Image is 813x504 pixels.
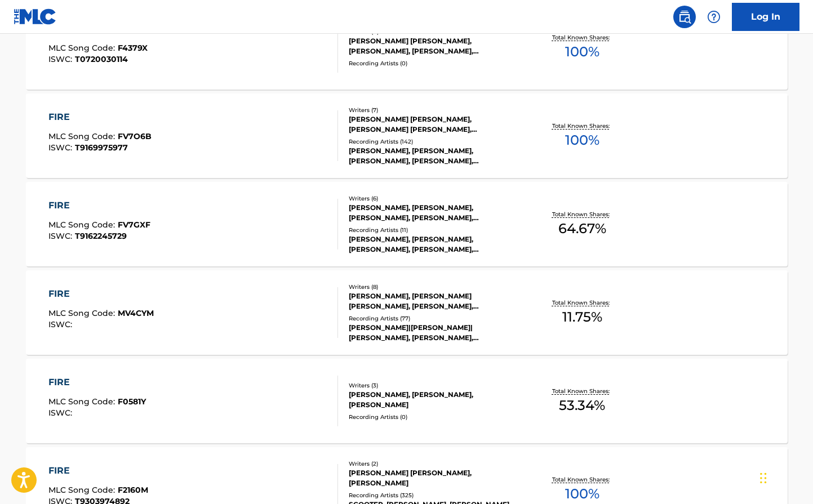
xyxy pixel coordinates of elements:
div: Recording Artists ( 77 ) [349,314,519,323]
a: FIREMLC Song Code:F4379XISWC:T0720030114Writers (4)[PERSON_NAME] [PERSON_NAME], [PERSON_NAME], [P... [26,5,788,90]
span: ISWC : [48,408,75,418]
span: F2160M [118,485,148,495]
p: Total Known Shares: [552,210,612,218]
div: Writers ( 3 ) [349,381,519,390]
div: [PERSON_NAME], [PERSON_NAME], [PERSON_NAME] [349,390,519,410]
p: Total Known Shares: [552,298,612,307]
div: Recording Artists ( 325 ) [349,491,519,499]
span: MLC Song Code : [48,43,118,53]
p: Total Known Shares: [552,122,612,130]
span: MLC Song Code : [48,131,118,141]
span: 100 % [565,130,599,150]
div: FIRE [48,199,150,212]
span: ISWC : [48,54,75,64]
p: Total Known Shares: [552,475,612,484]
div: Recording Artists ( 142 ) [349,137,519,146]
div: FIRE [48,376,146,389]
img: search [678,10,691,24]
span: MLC Song Code : [48,396,118,407]
div: Recording Artists ( 0 ) [349,413,519,421]
span: 11.75 % [562,307,602,327]
div: Help [703,6,725,28]
span: FV7GXF [118,220,150,230]
div: Writers ( 7 ) [349,106,519,114]
a: FIREMLC Song Code:FV7O6BISWC:T9169975977Writers (7)[PERSON_NAME] [PERSON_NAME], [PERSON_NAME] [PE... [26,93,788,178]
div: FIRE [48,464,148,478]
div: Writers ( 2 ) [349,460,519,468]
span: F0581Y [118,396,146,407]
div: [PERSON_NAME], [PERSON_NAME] [PERSON_NAME], [PERSON_NAME], [PERSON_NAME] [PERSON_NAME] 'SMITTY' [... [349,291,519,311]
iframe: Chat Widget [757,450,813,504]
a: Log In [732,3,799,31]
div: [PERSON_NAME], [PERSON_NAME], [PERSON_NAME], [PERSON_NAME], [PERSON_NAME] [349,146,519,166]
div: Writers ( 8 ) [349,283,519,291]
span: 100 % [565,42,599,62]
span: MLC Song Code : [48,485,118,495]
a: FIREMLC Song Code:MV4CYMISWC:Writers (8)[PERSON_NAME], [PERSON_NAME] [PERSON_NAME], [PERSON_NAME]... [26,270,788,355]
span: MV4CYM [118,308,154,318]
span: FV7O6B [118,131,152,141]
span: ISWC : [48,142,75,153]
span: F4379X [118,43,148,53]
div: [PERSON_NAME], [PERSON_NAME], [PERSON_NAME], [PERSON_NAME], [PERSON_NAME] [PERSON_NAME], [PERSON_... [349,203,519,223]
span: MLC Song Code : [48,220,118,230]
div: FIRE [48,110,152,124]
a: FIREMLC Song Code:FV7GXFISWC:T9162245729Writers (6)[PERSON_NAME], [PERSON_NAME], [PERSON_NAME], [... [26,182,788,266]
div: FIRE [48,287,154,301]
span: 100 % [565,484,599,504]
div: Recording Artists ( 11 ) [349,226,519,234]
span: 53.34 % [559,395,605,416]
div: Writers ( 6 ) [349,194,519,203]
span: T0720030114 [75,54,128,64]
div: [PERSON_NAME] [PERSON_NAME], [PERSON_NAME] [349,468,519,488]
span: MLC Song Code : [48,308,118,318]
img: MLC Logo [14,8,57,25]
span: 64.67 % [558,218,606,239]
p: Total Known Shares: [552,387,612,395]
p: Total Known Shares: [552,33,612,42]
div: Drag [760,461,767,495]
div: [PERSON_NAME], [PERSON_NAME], [PERSON_NAME], [PERSON_NAME], [GEOGRAPHIC_DATA] CHIN [349,234,519,255]
div: [PERSON_NAME] [PERSON_NAME], [PERSON_NAME], [PERSON_NAME], [PERSON_NAME] [349,36,519,56]
span: T9162245729 [75,231,127,241]
div: Recording Artists ( 0 ) [349,59,519,68]
a: FIREMLC Song Code:F0581YISWC:Writers (3)[PERSON_NAME], [PERSON_NAME], [PERSON_NAME]Recording Arti... [26,359,788,443]
span: ISWC : [48,319,75,329]
div: [PERSON_NAME] [PERSON_NAME], [PERSON_NAME] [PERSON_NAME], [PERSON_NAME] [PERSON_NAME], [PERSON_NA... [349,114,519,135]
div: [PERSON_NAME]|[PERSON_NAME]|[PERSON_NAME], [PERSON_NAME],[PERSON_NAME],[PERSON_NAME], [PERSON_NAM... [349,323,519,343]
img: help [707,10,721,24]
span: ISWC : [48,231,75,241]
a: Public Search [673,6,696,28]
span: T9169975977 [75,142,128,153]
